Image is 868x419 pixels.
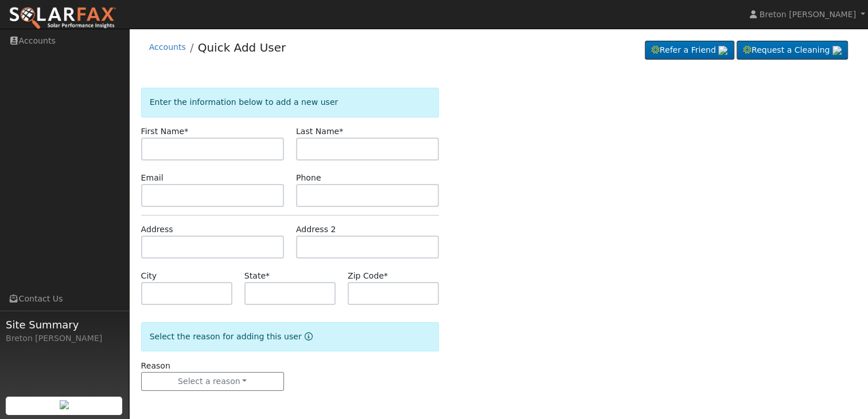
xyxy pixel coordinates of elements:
[141,372,284,391] button: Select a reason
[141,322,439,351] div: Select the reason for adding this user
[141,172,164,184] label: Email
[198,41,286,54] a: Quick Add User
[149,42,186,52] a: Accounts
[832,46,842,55] img: retrieve
[9,6,116,30] img: SolarFax
[60,400,69,409] img: retrieve
[244,270,270,282] label: State
[718,46,727,55] img: retrieve
[296,224,336,236] label: Address 2
[6,317,123,332] span: Site Summary
[645,41,734,60] a: Refer a Friend
[266,271,270,280] span: Required
[737,41,848,60] a: Request a Cleaning
[141,360,170,372] label: Reason
[184,127,188,136] span: Required
[6,332,123,344] div: Breton [PERSON_NAME]
[760,10,856,19] span: Breton [PERSON_NAME]
[348,270,388,282] label: Zip Code
[141,88,439,117] div: Enter the information below to add a new user
[302,332,313,341] a: Reason for new user
[141,126,189,138] label: First Name
[141,224,173,236] label: Address
[384,271,388,280] span: Required
[141,270,157,282] label: City
[296,172,321,184] label: Phone
[339,127,343,136] span: Required
[296,126,343,138] label: Last Name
